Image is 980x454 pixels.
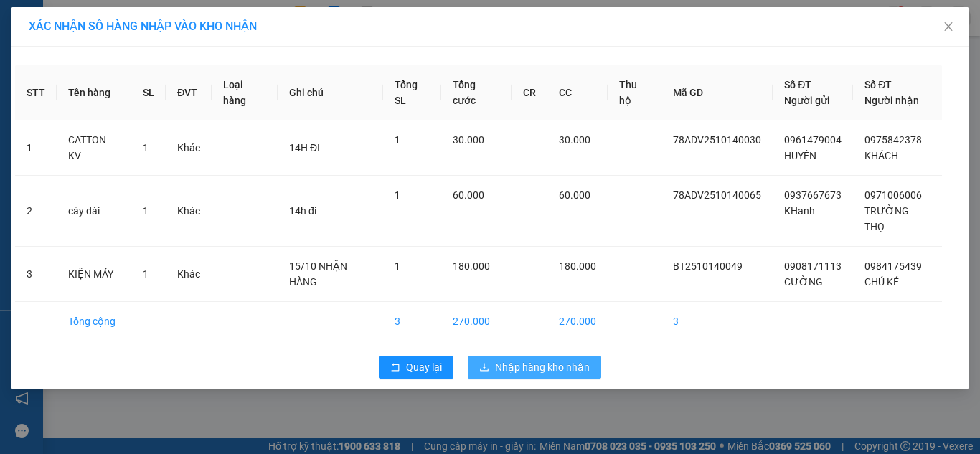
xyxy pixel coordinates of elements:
td: 270.000 [441,302,512,341]
td: 3 [661,302,773,341]
span: 0908171113 [784,260,842,272]
span: Số ĐT [864,79,892,90]
span: 1 [143,205,149,217]
span: close [943,21,954,32]
td: Tổng cộng [57,302,131,341]
th: Tên hàng [57,65,131,120]
span: CHÚ KÉ [864,276,899,288]
span: Người gửi [784,95,830,106]
th: Mã GD [661,65,773,120]
span: Số ĐT [784,79,811,90]
th: ĐVT [166,65,212,120]
li: [PERSON_NAME][GEOGRAPHIC_DATA] [7,7,208,85]
span: BT2510140049 [673,260,743,272]
span: XÁC NHẬN SỐ HÀNG NHẬP VÀO KHO NHẬN [29,19,257,33]
span: 180.000 [559,260,596,272]
td: KIỆN MÁY [57,247,131,302]
span: 0971006006 [864,189,922,201]
span: KHanh [784,205,815,217]
td: 3 [383,302,441,341]
th: SL [131,65,166,120]
span: 0975842378 [864,134,922,146]
span: 1 [395,189,400,201]
td: 270.000 [547,302,608,341]
th: Loại hàng [212,65,278,120]
span: 30.000 [453,134,484,146]
th: Tổng SL [383,65,441,120]
td: cây dài [57,176,131,247]
td: CATTON KV [57,120,131,176]
span: 1 [395,260,400,272]
span: 0961479004 [784,134,842,146]
span: 14h đi [289,205,316,217]
th: Tổng cước [441,65,512,120]
span: rollback [390,362,400,374]
span: 0937667673 [784,189,842,201]
span: Quay lại [406,359,442,375]
span: 78ADV2510140065 [673,189,761,201]
span: Nhập hàng kho nhận [495,359,590,375]
span: 1 [143,142,149,153]
th: STT [15,65,57,120]
li: VP VP Lộc Ninh [7,101,99,117]
span: KHÁCH [864,150,898,161]
td: Khác [166,247,212,302]
th: Thu hộ [608,65,661,120]
th: CC [547,65,608,120]
span: download [479,362,489,374]
td: 3 [15,247,57,302]
button: Close [928,7,969,47]
th: CR [512,65,547,120]
td: 1 [15,120,57,176]
span: 14H ĐI [289,142,320,153]
span: 15/10 NHẬN HÀNG [289,260,347,288]
td: 2 [15,176,57,247]
td: Khác [166,120,212,176]
span: 1 [395,134,400,146]
span: 1 [143,268,149,280]
span: 0984175439 [864,260,922,272]
span: 78ADV2510140030 [673,134,761,146]
span: CƯỜNG [784,276,823,288]
span: 60.000 [559,189,590,201]
span: HUYỀN [784,150,816,161]
button: downloadNhập hàng kho nhận [468,356,601,379]
span: Người nhận [864,95,919,106]
span: TRƯỜNG THỌ [864,205,909,232]
span: 180.000 [453,260,490,272]
th: Ghi chú [278,65,383,120]
span: 30.000 [559,134,590,146]
li: VP VP Bình Triệu [99,101,191,117]
span: 60.000 [453,189,484,201]
td: Khác [166,176,212,247]
button: rollbackQuay lại [379,356,453,379]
